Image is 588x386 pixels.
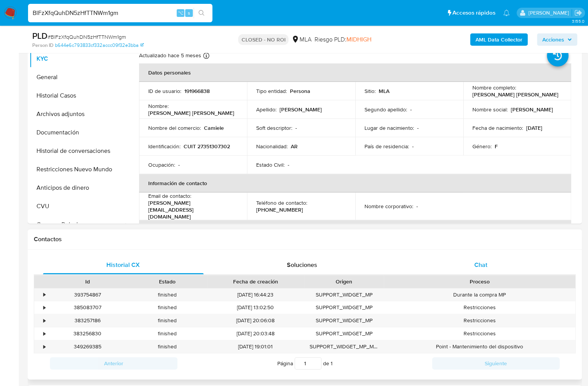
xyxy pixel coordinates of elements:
[148,161,175,168] p: Ocupación :
[194,8,209,18] button: search-icon
[43,317,45,324] div: •
[310,278,379,285] div: Origen
[472,91,558,98] p: [PERSON_NAME] [PERSON_NAME]
[542,33,564,46] span: Acciones
[30,68,126,86] button: General
[178,161,180,168] p: -
[207,288,304,301] div: [DATE] 16:44:23
[288,161,289,168] p: -
[139,52,201,59] p: Actualizado hace 5 meses
[295,124,297,131] p: -
[43,304,45,311] div: •
[212,278,298,285] div: Fecha de creación
[30,197,126,215] button: CVU
[256,161,285,168] p: Estado Civil :
[48,301,128,314] div: 385083707
[128,340,207,353] div: finished
[148,88,181,94] p: ID de usuario :
[256,206,303,213] p: [PHONE_NUMBER]
[30,123,126,142] button: Documentación
[291,143,298,150] p: AR
[384,340,575,353] div: Point - Mantenimiento del dispositivo
[106,260,140,269] span: Historial CX
[256,199,307,206] p: Teléfono de contacto :
[128,314,207,327] div: finished
[384,288,575,301] div: Durante la compra MP
[574,9,582,17] a: Salir
[30,160,126,179] button: Restricciones Nuevo Mundo
[452,9,495,17] span: Accesos rápidos
[379,88,389,94] p: MLA
[43,291,45,298] div: •
[48,33,126,41] span: # BlFzXfqQuhDN5zHfTTNWm1gm
[148,199,235,220] p: [PERSON_NAME][EMAIL_ADDRESS][DOMAIN_NAME]
[364,106,407,113] p: Segundo apellido :
[48,340,128,353] div: 349269385
[495,143,498,150] p: F
[384,314,575,327] div: Restricciones
[43,343,45,350] div: •
[139,63,571,82] th: Datos personales
[571,18,584,24] span: 3.155.0
[30,142,126,160] button: Historial de conversaciones
[277,357,333,369] span: Página de
[528,9,571,17] p: jessica.fukman@mercadolibre.com
[472,143,492,150] p: Género :
[48,288,128,301] div: 393754867
[53,278,122,285] div: Id
[472,84,516,91] p: Nombre completo :
[256,143,288,150] p: Nacionalidad :
[28,8,212,18] input: Buscar usuario o caso...
[474,260,487,269] span: Chat
[48,314,128,327] div: 383257186
[256,106,277,113] p: Apellido :
[148,124,201,131] p: Nombre del comercio :
[30,50,126,68] button: KYC
[32,42,53,49] b: Person ID
[50,357,177,369] button: Anterior
[346,35,371,44] span: MIDHIGH
[207,327,304,340] div: [DATE] 20:03:48
[207,314,304,327] div: [DATE] 20:06:08
[364,143,409,150] p: País de residencia :
[148,143,181,150] p: Identificación :
[128,327,207,340] div: finished
[314,35,371,44] span: Riesgo PLD:
[280,106,322,113] p: [PERSON_NAME]
[410,106,412,113] p: -
[204,124,224,131] p: Camiele
[364,88,376,94] p: Sitio :
[30,215,126,234] button: Cruces y Relaciones
[432,357,560,369] button: Siguiente
[30,105,126,123] button: Archivos adjuntos
[30,179,126,197] button: Anticipos de dinero
[389,278,570,285] div: Proceso
[128,288,207,301] div: finished
[184,88,210,94] p: 191966838
[364,203,413,210] p: Nombre corporativo :
[304,301,384,314] div: SUPPORT_WIDGET_MP
[537,33,577,46] button: Acciones
[128,301,207,314] div: finished
[472,106,508,113] p: Nombre social :
[133,278,202,285] div: Estado
[304,314,384,327] div: SUPPORT_WIDGET_MP
[188,9,190,17] span: s
[292,35,311,44] div: MLA
[34,235,576,243] h1: Contactos
[304,288,384,301] div: SUPPORT_WIDGET_MP
[384,301,575,314] div: Restricciones
[207,340,304,353] div: [DATE] 19:01:01
[384,327,575,340] div: Restricciones
[416,203,418,210] p: -
[256,88,287,94] p: Tipo entidad :
[139,220,571,239] th: Verificación y cumplimiento
[30,86,126,105] button: Historial Casos
[412,143,414,150] p: -
[472,124,523,131] p: Fecha de nacimiento :
[511,106,553,113] p: [PERSON_NAME]
[139,174,571,192] th: Información de contacto
[184,143,230,150] p: CUIT 27351307302
[177,9,183,17] span: ⌥
[148,109,234,116] p: [PERSON_NAME] [PERSON_NAME]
